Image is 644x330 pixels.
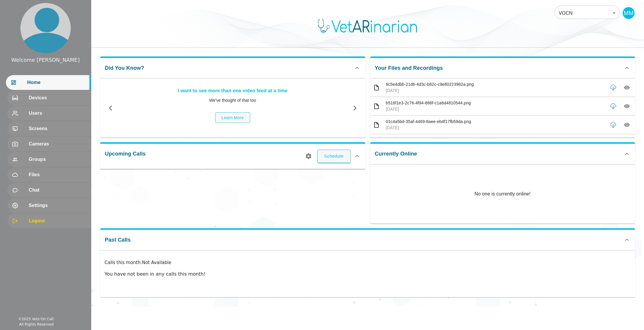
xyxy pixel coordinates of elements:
[386,81,605,88] p: 8c5e4dbb-21d6-4d3c-b62c-c9e80223982a.png
[386,100,605,106] p: b516f1e3-2c76-4f94-866f-c1a6d4810544.png
[29,187,86,194] span: Chat
[27,79,86,86] span: Home
[6,75,91,90] div: Home
[555,5,620,21] div: VOCN
[7,106,91,121] div: Users
[11,56,80,64] div: Welcome [PERSON_NAME]
[124,87,341,94] p: I want to see more than one video feed at a time
[475,164,531,224] p: No one is currently online!
[7,198,91,213] div: Settings
[29,217,86,224] span: Logout
[7,137,91,151] div: Cameras
[105,259,631,266] p: Calls this month : Not Available
[314,19,421,34] img: Logo
[386,119,605,125] p: 01c4a5bd-35af-4469-8aee-eb4f17fb59da.png
[29,94,86,101] span: Devices
[386,125,605,131] p: [DATE]
[124,97,341,103] p: We've thought of that too
[105,271,631,278] p: You have not been in any calls this month!
[7,90,91,105] div: Devices
[386,106,605,112] p: [DATE]
[29,156,86,163] span: Groups
[386,88,605,94] p: [DATE]
[29,171,86,178] span: Files
[19,322,54,327] div: All Rights Reserved
[29,125,86,132] span: Screens
[7,121,91,136] div: Screens
[386,137,605,143] p: e582a9f4-984a-40e0-bd2c-c82f0a2ccf28.png
[29,140,86,148] span: Cameras
[7,167,91,182] div: Files
[20,3,71,53] img: profile.png
[7,213,91,228] div: Logout
[623,7,635,19] div: MM
[317,150,351,163] button: Schedule
[29,202,86,209] span: Settings
[7,152,91,167] div: Groups
[29,110,86,117] span: Users
[18,316,54,322] div: © 2025 Vets On Call.
[7,183,91,198] div: Chat
[215,112,250,123] button: Learn More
